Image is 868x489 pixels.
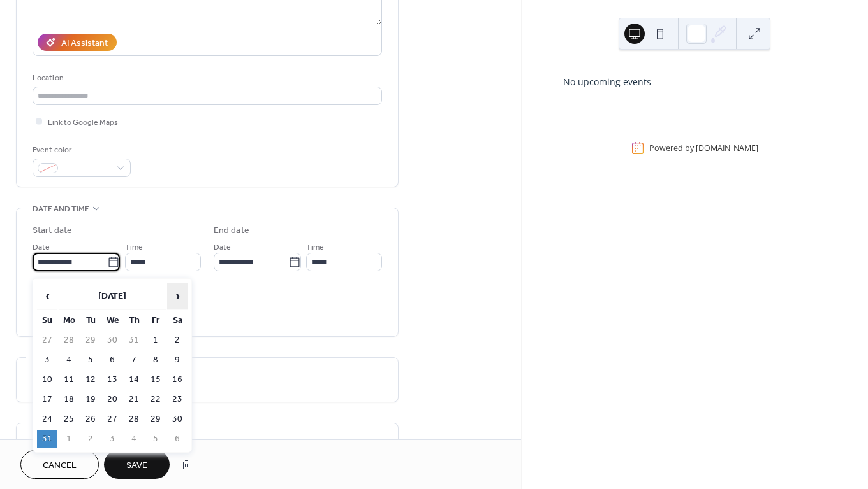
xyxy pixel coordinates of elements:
td: 15 [145,371,166,389]
td: 13 [102,371,122,389]
span: Link to Google Maps [48,116,118,129]
td: 1 [145,331,166,350]
td: 30 [102,331,122,350]
td: 7 [124,351,144,369]
td: 31 [124,331,144,350]
td: 29 [80,331,101,350]
a: [DOMAIN_NAME] [696,143,758,153]
div: End date [214,224,249,237]
td: 4 [124,430,144,448]
th: We [102,311,122,330]
span: Date [214,241,231,254]
td: 19 [80,390,101,409]
td: 5 [80,351,101,369]
span: Date and time [33,202,89,216]
td: 2 [167,331,188,350]
td: 23 [167,390,188,409]
th: Mo [59,311,79,330]
span: Date [33,241,50,254]
td: 14 [124,371,144,389]
td: 2 [80,430,101,448]
td: 8 [145,351,166,369]
th: [DATE] [59,283,166,310]
th: Th [124,311,144,330]
td: 17 [37,390,57,409]
button: AI Assistant [38,34,117,51]
button: Save [104,450,170,479]
td: 20 [102,390,122,409]
td: 11 [59,371,79,389]
div: Location [33,71,379,85]
span: › [168,283,187,309]
td: 22 [145,390,166,409]
td: 10 [37,371,57,389]
td: 12 [80,371,101,389]
td: 21 [124,390,144,409]
td: 4 [59,351,79,369]
td: 27 [102,410,122,429]
td: 5 [145,430,166,448]
td: 24 [37,410,57,429]
span: Time [306,241,324,254]
td: 25 [59,410,79,429]
div: Event color [33,143,128,157]
td: 3 [102,430,122,448]
td: 3 [37,351,57,369]
div: AI Assistant [61,37,108,50]
div: No upcoming events [563,76,827,88]
td: 6 [102,351,122,369]
div: Start date [33,224,72,237]
td: 27 [37,331,57,350]
th: Fr [145,311,166,330]
td: 31 [37,430,57,448]
th: Su [37,311,57,330]
td: 29 [145,410,166,429]
td: 16 [167,371,188,389]
td: 28 [124,410,144,429]
th: Tu [80,311,101,330]
td: 26 [80,410,101,429]
td: 28 [59,331,79,350]
span: Save [126,459,147,472]
div: Powered by [649,143,758,153]
td: 9 [167,351,188,369]
span: Time [125,241,143,254]
td: 1 [59,430,79,448]
span: ‹ [38,283,57,309]
button: Cancel [20,450,99,479]
th: Sa [167,311,188,330]
span: Cancel [43,459,77,472]
td: 18 [59,390,79,409]
td: 30 [167,410,188,429]
td: 6 [167,430,188,448]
